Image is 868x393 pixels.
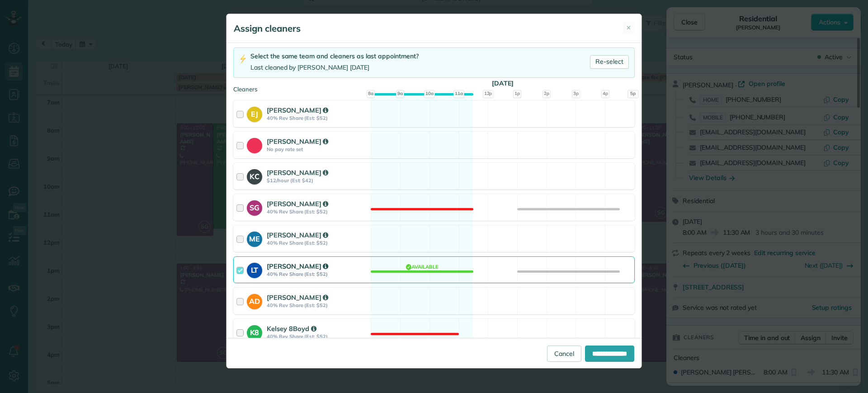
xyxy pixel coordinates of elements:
strong: ME [247,232,262,244]
a: Re-select [590,55,629,69]
strong: 40% Rev Share (Est: $52) [267,302,368,308]
div: Cleaners [233,85,635,88]
strong: EJ [247,107,262,119]
strong: Kelsey 8Boyd [267,324,316,333]
strong: No pay rate set [267,146,368,152]
strong: SG [247,200,262,213]
strong: [PERSON_NAME] [267,168,328,177]
strong: [PERSON_NAME] [267,293,328,302]
img: lightning-bolt-icon-94e5364df696ac2de96d3a42b8a9ff6ba979493684c50e6bbbcda72601fa0d29.png [239,54,247,64]
strong: [PERSON_NAME] [267,199,328,208]
strong: 40% Rev Share (Est: $52) [267,208,368,215]
strong: [PERSON_NAME] [267,231,328,239]
strong: 40% Rev Share (Est: $52) [267,271,368,277]
strong: 40% Rev Share (Est: $52) [267,240,368,246]
strong: [PERSON_NAME] [267,106,328,114]
strong: $12/hour (Est: $42) [267,177,368,184]
a: Cancel [547,346,581,362]
strong: [PERSON_NAME] [267,137,328,146]
div: Select the same team and cleaners as last appointment? [250,52,419,61]
strong: AD [247,294,262,307]
span: ✕ [626,24,631,32]
strong: 40% Rev Share (Est: $52) [267,115,368,121]
strong: KC [247,169,262,182]
strong: [PERSON_NAME] [267,262,328,270]
div: Last cleaned by [PERSON_NAME] [DATE] [250,63,419,72]
strong: LT [247,263,262,275]
h5: Assign cleaners [234,22,301,35]
strong: K8 [247,325,262,338]
strong: 40% Rev Share (Est: $52) [267,333,368,340]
